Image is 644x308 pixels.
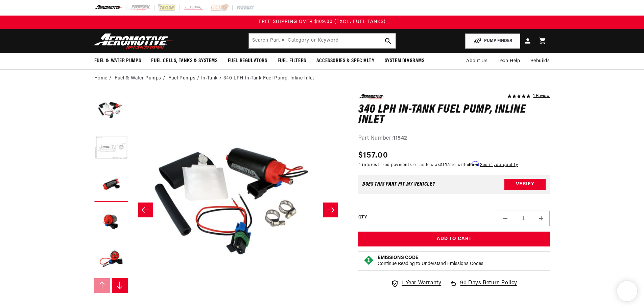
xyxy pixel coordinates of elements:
[138,203,153,217] button: Slide left
[465,33,520,49] button: PUMP FINDER
[380,53,430,69] summary: System Diagrams
[498,57,520,65] span: Tech Help
[223,53,272,69] summary: Fuel Regulators
[249,33,396,48] input: Search by Part Number, Category or Keyword
[223,75,314,82] li: 340 LPH In-Tank Fuel Pump, Inline Inlet
[461,53,493,69] a: About Us
[362,182,435,187] div: Does This part fit My vehicle?
[504,179,546,190] button: Verify
[467,161,479,166] span: Affirm
[311,53,380,69] summary: Accessories & Specialty
[94,131,128,165] button: Load image 2 in gallery view
[480,163,518,167] a: See if you qualify - Learn more about Affirm Financing (opens in modal)
[378,255,419,260] strong: Emissions Code
[391,279,441,288] a: 1 Year Warranty
[525,53,555,69] summary: Rebuilds
[151,57,217,65] span: Fuel Cells, Tanks & Systems
[272,53,311,69] summary: Fuel Filters
[146,53,222,69] summary: Fuel Cells, Tanks & Systems
[466,58,487,64] span: About Us
[358,162,518,168] p: 4 interest-free payments or as low as /mo with .
[94,57,141,65] span: Fuel & Water Pumps
[323,203,338,217] button: Slide right
[449,279,517,294] a: 90 Days Return Policy
[440,163,447,167] span: $15
[358,215,367,220] label: QTY
[385,57,425,65] span: System Diagrams
[92,33,176,49] img: Aeromotive
[94,75,550,82] nav: breadcrumbs
[201,75,223,82] li: In-Tank
[378,261,483,267] p: Continue Reading to Understand Emissions Codes
[358,149,388,162] span: $157.00
[112,278,128,293] button: Slide right
[168,75,195,82] a: Fuel Pumps
[115,75,161,82] a: Fuel & Water Pumps
[393,136,407,141] strong: 11542
[278,57,306,65] span: Fuel Filters
[363,255,374,266] img: Emissions code
[381,33,396,48] button: search button
[94,75,108,82] a: Home
[94,168,128,202] button: Load image 3 in gallery view
[493,53,525,69] summary: Tech Help
[533,94,550,99] a: 1 reviews
[89,53,146,69] summary: Fuel & Water Pumps
[358,134,550,143] div: Part Number:
[358,232,550,247] button: Add to Cart
[402,279,441,288] span: 1 Year Warranty
[316,57,375,65] span: Accessories & Specialty
[358,104,550,126] h1: 340 LPH In-Tank Fuel Pump, Inline Inlet
[94,206,128,239] button: Load image 4 in gallery view
[378,255,483,267] button: Emissions CodeContinue Reading to Understand Emissions Codes
[460,279,517,294] span: 90 Days Return Policy
[94,94,128,128] button: Load image 1 in gallery view
[94,278,111,293] button: Slide left
[94,243,128,277] button: Load image 5 in gallery view
[259,19,386,24] span: FREE SHIPPING OVER $109.00 (EXCL. FUEL TANKS)
[530,57,550,65] span: Rebuilds
[228,57,267,65] span: Fuel Regulators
